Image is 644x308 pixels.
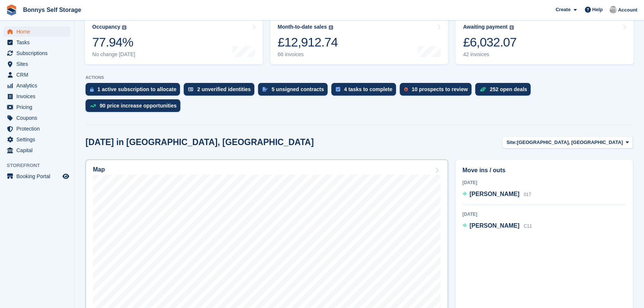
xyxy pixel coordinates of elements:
[4,134,70,145] a: menu
[86,75,633,80] p: ACTIONS
[4,123,70,134] a: menu
[16,134,61,145] span: Settings
[20,4,84,16] a: Bonnys Self Storage
[7,162,74,169] span: Storefront
[100,103,177,109] div: 90 price increase opportunities
[86,99,184,116] a: 90 price increase opportunities
[404,87,408,92] img: prospect-51fa495bee0391a8d652442698ab0144808aea92771e9ea1ae160a38d050c398.svg
[92,24,120,30] div: Occupancy
[90,104,96,108] img: price_increase_opportunities-93ffe204e8149a01c8c9dc8f82e8f89637d9d84a8eef4429ea346261dce0b2c0.svg
[93,166,105,173] h2: Map
[16,102,61,112] span: Pricing
[400,83,475,99] a: 10 prospects to review
[16,113,61,123] span: Coupons
[278,24,327,30] div: Month-to-date sales
[61,172,70,181] a: Preview store
[412,86,468,92] div: 10 prospects to review
[463,35,516,50] div: £6,032.07
[16,59,61,69] span: Sites
[271,86,324,92] div: 5 unsigned contracts
[609,6,617,13] img: James Bonny
[490,86,527,92] div: 252 open deals
[4,80,70,91] a: menu
[329,25,333,30] img: icon-info-grey-7440780725fd019a000dd9b08b2336e03edf1995a4989e88bcd33f0948082b44.svg
[16,80,61,91] span: Analytics
[278,51,338,58] div: 66 invoices
[344,86,392,92] div: 4 tasks to complete
[86,137,314,147] h2: [DATE] in [GEOGRAPHIC_DATA], [GEOGRAPHIC_DATA]
[463,179,626,186] div: [DATE]
[4,59,70,69] a: menu
[618,6,637,14] span: Account
[97,86,176,92] div: 1 active subscription to allocate
[90,87,94,92] img: active_subscription_to_allocate_icon-d502201f5373d7db506a760aba3b589e785aa758c864c3986d89f69b8ff3...
[4,48,70,58] a: menu
[92,51,135,58] div: No change [DATE]
[16,171,61,182] span: Booking Portal
[92,35,135,50] div: 77.94%
[524,192,531,197] span: 017
[4,145,70,155] a: menu
[197,86,251,92] div: 2 unverified identities
[4,70,70,80] a: menu
[16,91,61,102] span: Invoices
[463,190,531,199] a: [PERSON_NAME] 017
[331,83,400,99] a: 4 tasks to complete
[336,87,340,92] img: task-75834270c22a3079a89374b754ae025e5fb1db73e45f91037f5363f120a921f8.svg
[4,91,70,102] a: menu
[517,139,623,146] span: [GEOGRAPHIC_DATA], [GEOGRAPHIC_DATA]
[86,83,184,99] a: 1 active subscription to allocate
[463,166,626,175] h2: Move ins / outs
[16,145,61,155] span: Capital
[470,191,519,197] span: [PERSON_NAME]
[4,37,70,48] a: menu
[184,83,258,99] a: 2 unverified identities
[16,37,61,48] span: Tasks
[4,26,70,37] a: menu
[4,102,70,112] a: menu
[463,221,532,231] a: [PERSON_NAME] C11
[480,87,486,92] img: deal-1b604bf984904fb50ccaf53a9ad4b4a5d6e5aea283cecdc64d6e3604feb123c2.svg
[463,51,516,58] div: 42 invoices
[470,222,519,229] span: [PERSON_NAME]
[85,17,263,64] a: Occupancy 77.94% No change [DATE]
[188,87,193,92] img: verify_identity-adf6edd0f0f0b5bbfe63781bf79b02c33cf7c696d77639b501bdc392416b5a36.svg
[455,17,634,64] a: Awaiting payment £6,032.07 42 invoices
[463,24,508,30] div: Awaiting payment
[16,123,61,134] span: Protection
[592,6,603,13] span: Help
[263,87,268,92] img: contract_signature_icon-13c848040528278c33f63329250d36e43548de30e8caae1d1a13099fd9432cc5.svg
[16,26,61,37] span: Home
[16,70,61,80] span: CRM
[556,6,570,13] span: Create
[278,35,338,50] div: £12,912.74
[502,136,633,148] button: Site: [GEOGRAPHIC_DATA], [GEOGRAPHIC_DATA]
[506,139,517,146] span: Site:
[463,211,626,218] div: [DATE]
[258,83,331,99] a: 5 unsigned contracts
[509,25,514,30] img: icon-info-grey-7440780725fd019a000dd9b08b2336e03edf1995a4989e88bcd33f0948082b44.svg
[16,48,61,58] span: Subscriptions
[524,224,532,229] span: C11
[270,17,448,64] a: Month-to-date sales £12,912.74 66 invoices
[4,113,70,123] a: menu
[122,25,126,30] img: icon-info-grey-7440780725fd019a000dd9b08b2336e03edf1995a4989e88bcd33f0948082b44.svg
[475,83,534,99] a: 252 open deals
[4,171,70,182] a: menu
[6,4,17,16] img: stora-icon-8386f47178a22dfd0bd8f6a31ec36ba5ce8667c1dd55bd0f319d3a0aa187defe.svg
